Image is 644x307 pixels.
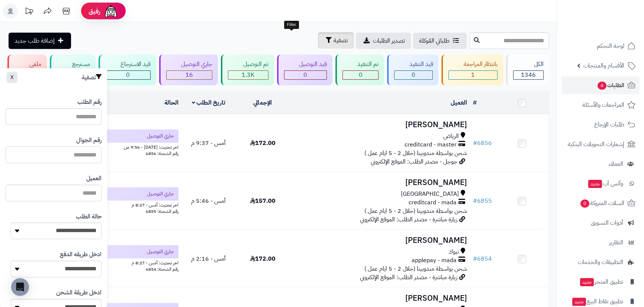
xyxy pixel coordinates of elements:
[364,264,467,273] span: شحن بواسطة مندوبينا (خلال 2 - 5 ايام عمل )
[473,254,477,263] span: #
[11,278,29,296] div: Open Intercom Messenger
[561,96,640,114] a: المراجعات والأسئلة
[318,32,354,49] button: تصفية
[276,55,334,85] a: قيد التوصيل 0
[147,248,174,255] span: جاري التوصيل
[597,80,624,90] span: الطلبات
[56,288,102,297] label: ادخل طريقة الشحن
[167,71,212,79] div: 16
[192,98,226,107] a: تاريخ الطلب
[126,70,130,79] span: 0
[146,208,178,215] span: رقم الشحنة: 6855
[191,254,226,263] span: أمس - 2:16 م
[228,60,268,69] div: تم التوصيل
[521,70,536,79] span: 1346
[561,273,640,291] a: تطبيق المتجرجديد
[166,60,212,69] div: جاري التوصيل
[401,190,459,198] span: [GEOGRAPHIC_DATA]
[334,55,386,85] a: تم التنفيذ 0
[448,248,459,256] span: تبوك
[250,139,276,148] span: 172.00
[146,150,178,157] span: رقم الشحنة: 6856
[284,60,327,69] div: قيد التوصيل
[561,234,640,251] a: التقارير
[334,36,348,45] span: تصفية
[164,98,178,107] a: الحالة
[191,139,226,148] span: أمس - 9:37 م
[106,71,150,79] div: 0
[146,266,178,273] span: رقم الشحنة: 6854
[561,214,640,232] a: أدوات التسويق
[580,278,594,286] span: جديد
[88,7,100,16] span: رفيق
[147,132,174,140] span: جاري التوصيل
[597,41,624,51] span: لوحة التحكم
[97,55,158,85] a: قيد الاسترجاع 0
[219,55,275,85] a: تم التوصيل 1.3K
[473,98,477,107] a: #
[147,190,174,198] span: جاري التوصيل
[561,155,640,173] a: العملاء
[20,4,38,20] a: تحديثات المنصة
[609,159,623,169] span: العملاء
[443,132,459,141] span: الرياض
[356,33,411,49] a: تصدير الطلبات
[471,70,475,79] span: 1
[48,55,97,85] a: مسترجع 7
[228,71,268,79] div: 1317
[473,197,477,205] span: #
[360,215,457,224] span: زيارة مباشرة - مصدر الطلب: الموقع الإلكتروني
[583,60,624,71] span: الأقسام والمنتجات
[572,298,586,306] span: جديد
[561,116,640,133] a: طلبات الإرجاع
[60,250,102,259] label: ادخل طريقه الدفع
[473,197,492,205] a: #6855
[473,139,492,148] a: #6856
[371,157,457,166] span: جوجل - مصدر الطلب: الموقع الإلكتروني
[561,175,640,192] a: وآتس آبجديد
[106,60,151,69] div: قيد الاسترجاع
[293,236,467,245] h3: [PERSON_NAME]
[588,180,602,188] span: جديد
[593,12,637,28] img: logo-2.png
[591,218,623,228] span: أدوات التسويق
[597,81,607,90] span: 4
[579,277,623,287] span: تطبيق المتجر
[360,273,457,282] span: زيارة مباشرة - مصدر الطلب: الموقع الإلكتروني
[505,55,551,85] a: الكل1346
[343,71,378,79] div: 0
[587,178,623,189] span: وآتس آب
[342,60,379,69] div: تم التنفيذ
[82,74,102,81] h3: تصفية
[158,55,219,85] a: جاري التوصيل 16
[582,100,624,110] span: المراجعات والأسئلة
[303,70,307,79] span: 0
[77,98,102,106] label: رقم الطلب
[394,60,433,69] div: قيد التنفيذ
[284,71,326,79] div: 0
[253,98,272,107] a: الإجمالي
[561,76,640,94] a: الطلبات4
[419,36,450,45] span: طلباتي المُوكلة
[561,135,640,153] a: إشعارات التحويلات البنكية
[76,212,102,221] label: حالة الطلب
[15,36,55,45] span: إضافة طلب جديد
[9,33,71,49] a: إضافة طلب جديد
[448,60,497,69] div: بانتظار المراجعة
[364,207,467,215] span: شحن بواسطة مندوبينا (خلال 2 - 5 ايام عمل )
[15,60,41,69] div: ملغي
[386,55,440,85] a: قيد التنفيذ 0
[578,257,623,267] span: التطبيقات والخدمات
[10,73,14,81] span: X
[364,149,467,158] span: شحن بواسطة مندوبينا (خلال 2 - 5 ايام عمل )
[594,119,624,130] span: طلبات الإرجاع
[395,71,432,79] div: 0
[568,139,624,149] span: إشعارات التحويلات البنكية
[186,70,193,79] span: 16
[451,98,467,107] a: العميل
[6,55,48,85] a: ملغي 5
[561,37,640,55] a: لوحة التحكم
[7,72,17,83] button: X
[473,254,492,263] a: #6854
[571,296,623,307] span: تطبيق نقاط البيع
